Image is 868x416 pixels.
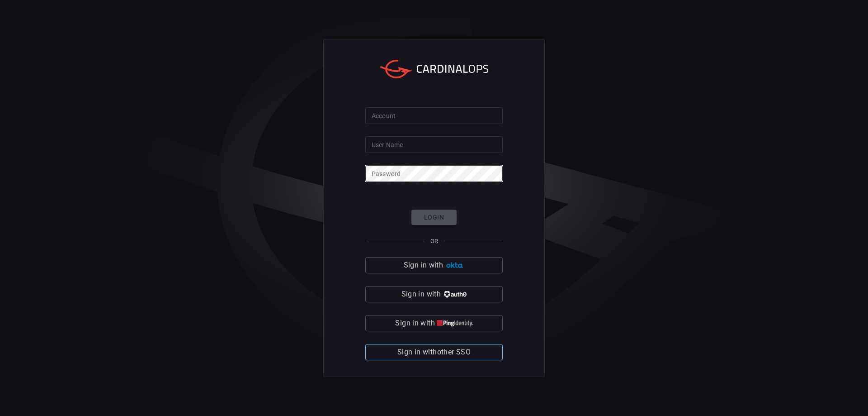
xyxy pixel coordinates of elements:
[365,257,503,273] button: Sign in with
[401,288,441,301] span: Sign in with
[395,317,434,330] span: Sign in with
[365,107,503,124] input: Type your account
[365,286,503,302] button: Sign in with
[365,344,503,360] button: Sign in withother SSO
[430,238,438,244] span: OR
[365,136,503,153] input: Type your user name
[404,259,443,272] span: Sign in with
[397,346,471,359] span: Sign in with other SSO
[445,262,464,269] img: Ad5vKXme8s1CQAAAABJRU5ErkJggg==
[443,291,467,298] img: vP8Hhh4KuCH8AavWKdZY7RZgAAAAASUVORK5CYII=
[437,320,473,327] img: quu4iresuhQAAAABJRU5ErkJggg==
[365,315,503,331] button: Sign in with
